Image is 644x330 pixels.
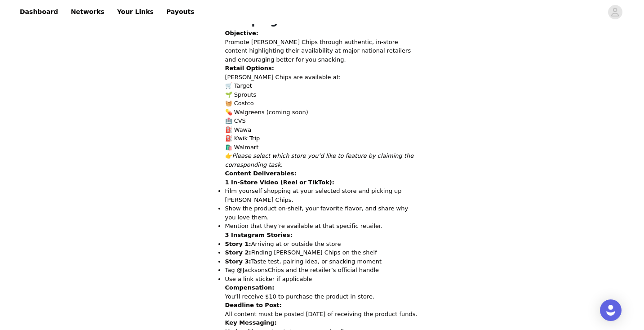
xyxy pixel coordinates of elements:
[111,2,159,22] a: Your Links
[225,275,419,284] p: Use a link sticker if applicable
[225,232,293,238] strong: 3 Instagram Stories:
[225,283,419,301] p: You’ll receive $10 to purchase the product in-store.
[14,2,63,22] a: Dashboard
[225,65,274,71] strong: Retail Options:
[225,222,419,231] p: Mention that they’re available at that specific retailer.
[225,301,419,318] p: All content must be posted [DATE] of receiving the product funds.
[225,266,419,275] p: Tag @JacksonsChips and the retailer’s official handle
[225,302,282,308] strong: Deadline to Post:
[225,187,419,204] p: Film yourself shopping at your selected store and picking up [PERSON_NAME] Chips.
[161,2,200,22] a: Payouts
[225,241,251,247] strong: Story 1:
[225,64,419,152] p: [PERSON_NAME] Chips are available at: 🛒 Target 🌱 Sprouts 🧺 Costco 💊 Walgreens (coming soon) 🏥 CVS...
[225,249,251,256] strong: Story 2:
[225,319,277,326] strong: Key Messaging:
[225,258,251,265] strong: Story 3:
[225,257,419,266] p: Taste test, pairing idea, or snacking moment
[611,5,619,19] div: avatar
[225,152,419,169] p: 👉
[225,179,334,186] strong: 1 In-Store Video (Reel or TikTok):
[225,248,419,257] p: Finding [PERSON_NAME] Chips on the shelf
[65,2,110,22] a: Networks
[225,170,297,177] strong: Content Deliverables:
[225,240,419,249] p: Arriving at or outside the store
[225,284,275,291] strong: Compensation:
[600,299,622,321] div: Open Intercom Messenger
[225,204,419,222] p: Show the product on-shelf, your favorite flavor, and share why you love them.
[225,29,419,64] p: Promote [PERSON_NAME] Chips through authentic, in-store content highlighting their availability a...
[225,152,414,168] em: Please select which store you’d like to feature by claiming the corresponding task.
[225,30,259,36] strong: Objective:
